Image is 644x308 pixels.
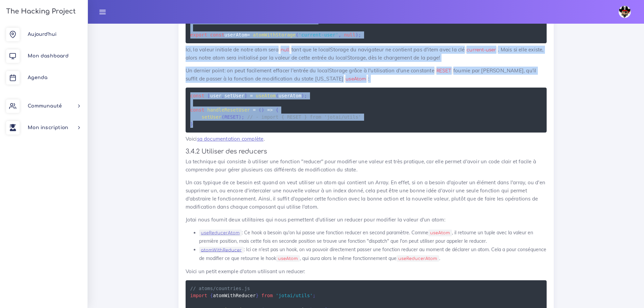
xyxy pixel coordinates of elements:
[276,255,300,262] code: useAtom
[276,107,278,113] span: {
[241,114,244,120] span: ;
[256,93,276,98] span: useAtom
[4,8,76,15] h3: The Hacking Project
[267,107,273,113] span: =>
[253,107,256,113] span: =
[186,148,547,155] h4: 3.4.2 Utiliser des reducers
[261,293,273,298] span: from
[256,293,258,298] span: }
[259,107,261,113] span: (
[186,135,547,143] p: Voici .
[190,32,208,38] span: export
[199,245,547,262] li: : Ici ce n'est pas un hook, on va pouvoir directement passer une fonction reducer au moment de dé...
[199,229,547,245] li: : Ce hook a besoin qu'on lui passe une fonction reducer en second paramètre. Comme , il retourne ...
[247,32,250,38] span: =
[190,92,361,128] code: user setUser userAtom
[28,32,56,37] span: Aujourd'hui
[338,32,341,38] span: ,
[301,93,304,98] span: )
[190,107,205,113] span: const
[299,32,338,38] span: 'current-user'
[428,230,452,236] code: useAtom
[28,75,47,80] span: Agenda
[190,93,205,98] span: const
[28,103,62,109] span: Communauté
[190,293,208,298] span: import
[358,32,361,38] span: ;
[186,46,547,62] p: Ici, la valeur initiale de notre atom sera tant que le localStorage du navigateur ne contient pas...
[619,6,631,18] img: avatar
[355,32,358,38] span: )
[197,136,264,142] a: sa documentation complète
[224,114,239,120] span: RESET
[304,93,307,98] span: ;
[190,121,193,127] span: }
[239,114,241,120] span: )
[276,293,313,298] span: 'jotai/utils'
[199,246,244,253] a: atomWithReducer
[313,293,315,298] span: ;
[221,114,224,120] span: (
[28,125,68,130] span: Mon inscription
[190,286,250,291] span: // atoms/countries.js
[190,10,363,39] code: atomWithStorage userAtom
[276,93,278,98] span: (
[186,67,547,83] p: Un dernier point: on peut facilement effacer l'entrée du localStorage grâce à l'utilisation d'une...
[344,32,356,38] span: null
[253,32,295,38] span: atomWithStorage
[295,32,298,38] span: (
[186,267,547,276] p: Voici un petit exemple d'atom utilisant un reducer:
[199,230,242,236] a: useReducerAtom
[434,67,453,74] code: RESET
[186,179,547,211] p: Un cas typique de ce besoin est quand on veut utiliser un atom qui contient un Array. En effet, s...
[210,32,224,38] span: const
[201,114,221,120] span: setUser
[250,93,253,98] span: =
[344,75,368,82] code: useAtom
[207,93,210,98] span: [
[207,107,250,113] span: handleResetUser
[221,93,224,98] span: ,
[397,255,439,262] code: useReducerAtom
[247,114,361,120] span: // - import { RESET } from 'jotai/utils'
[186,158,547,174] p: La technique qui consiste à utiliser une fonction "reducer" pour modifier une valeur est très pra...
[210,293,213,298] span: {
[244,93,247,98] span: ]
[261,107,264,113] span: )
[465,46,498,53] code: current-user
[199,230,242,236] code: useReducerAtom
[199,247,244,254] code: atomWithReducer
[186,216,547,224] p: Jotai nous fournit deux utilitaires qui nous permettent d'utiliser un reducer pour modifier la va...
[28,53,69,58] span: Mon dashboard
[279,46,291,53] code: null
